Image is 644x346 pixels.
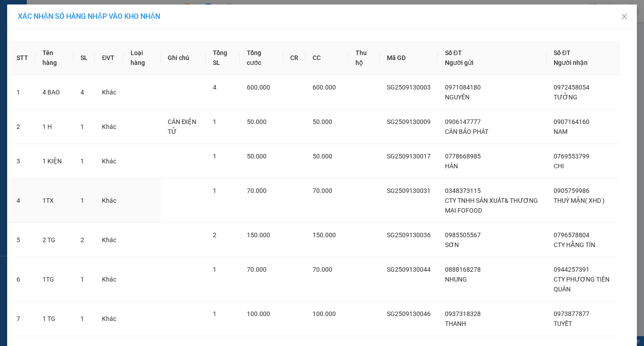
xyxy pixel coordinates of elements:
th: CC [305,41,348,75]
td: 1TG [35,257,73,302]
span: CHI [554,162,564,170]
td: Khác [95,179,123,223]
span: THUỲ MẬN( XHD ) [554,197,605,204]
th: Ghi chú [161,41,206,75]
span: 0769553799 [554,153,589,160]
span: 0905759986 [554,187,589,194]
span: SG2509130031 [387,187,431,194]
th: Tổng SL [206,41,240,75]
span: THANH [445,320,466,327]
span: SƠN [445,241,459,248]
td: Khác [95,302,123,336]
span: 70.000 [313,187,332,194]
span: 50.000 [247,118,267,125]
span: 150.000 [313,231,336,239]
span: NGUYÊN [445,94,470,101]
td: 2 TG [35,223,73,257]
span: Số ĐT [554,49,571,56]
span: CÂN BẢO PHÁT [445,128,488,135]
span: 70.000 [247,187,267,194]
span: 4 [80,89,84,96]
td: 1 [9,75,35,110]
td: Khác [95,110,123,144]
span: 2 [213,231,216,239]
span: 50.000 [313,153,332,160]
span: 0348373115 [445,187,481,194]
th: Loại hàng [123,41,161,75]
td: Khác [95,223,123,257]
span: SG2509130009 [387,118,431,125]
td: 1 KIỆN [35,144,73,179]
span: 0972458054 [554,84,589,91]
span: close [621,13,628,20]
th: ĐVT [95,41,123,75]
span: SG2509130003 [387,84,431,91]
span: HÂN [445,162,458,170]
th: STT [9,41,35,75]
span: CTY TNHH SẢN XUẤT& THƯƠNG MẠI FOFOOD [445,197,538,214]
td: 4 [9,179,35,223]
span: TƯỞNG [554,94,577,101]
span: NAM [554,128,568,135]
th: Mã GD [380,41,438,75]
td: 1TX [35,179,73,223]
span: 0796578804 [554,231,589,239]
span: 1 [213,310,216,317]
span: Người gửi [445,59,474,66]
span: 0944257391 [554,266,589,273]
span: 70.000 [247,266,267,273]
span: 4 [213,84,216,91]
span: XÁC NHẬN SỐ HÀNG NHẬP VÀO KHO NHẬN [18,12,160,21]
span: 1 [80,276,84,283]
td: Khác [95,144,123,179]
span: SG2509130046 [387,310,431,317]
span: 2 [80,236,84,243]
span: Người nhận [554,59,588,66]
td: Khác [95,257,123,302]
span: 1 [80,158,84,165]
span: SG2509130044 [387,266,431,273]
span: CÂN ĐIỆN TỬ [168,118,196,135]
span: 100.000 [313,310,336,317]
td: Khác [95,75,123,110]
td: 4 BAO [35,75,73,110]
td: 5 [9,223,35,257]
span: 100.000 [247,310,270,317]
span: 50.000 [313,118,332,125]
span: 150.000 [247,231,270,239]
th: SL [73,41,95,75]
span: 0906147777 [445,118,481,125]
span: 600.000 [313,84,336,91]
span: 0888168278 [445,266,481,273]
span: 600.000 [247,84,270,91]
td: 3 [9,144,35,179]
span: 0778668985 [445,153,481,160]
span: 70.000 [313,266,332,273]
span: CTY HẰNG TÍN [554,241,595,248]
span: 0971084180 [445,84,481,91]
td: 2 [9,110,35,144]
span: 0973877877 [554,310,589,317]
span: 1 [213,153,216,160]
span: 1 [213,118,216,125]
span: SG2509130017 [387,153,431,160]
span: NHUNG [445,276,467,283]
span: 1 [213,266,216,273]
span: TUYẾT [554,320,572,327]
td: 1 H [35,110,73,144]
span: 1 [213,187,216,194]
span: 0937318328 [445,310,481,317]
th: Tổng cước [240,41,284,75]
td: 6 [9,257,35,302]
th: Tên hàng [35,41,73,75]
td: 7 [9,302,35,336]
span: CTY PHƯƠNG TIÊN QUÂN [554,276,610,293]
span: 0985505567 [445,231,481,239]
td: 1 TG [35,302,73,336]
span: 0907164160 [554,118,589,125]
span: 1 [80,315,84,322]
span: 1 [80,197,84,204]
span: Số ĐT [445,49,462,56]
button: Close [612,4,637,30]
th: Thu hộ [348,41,379,75]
